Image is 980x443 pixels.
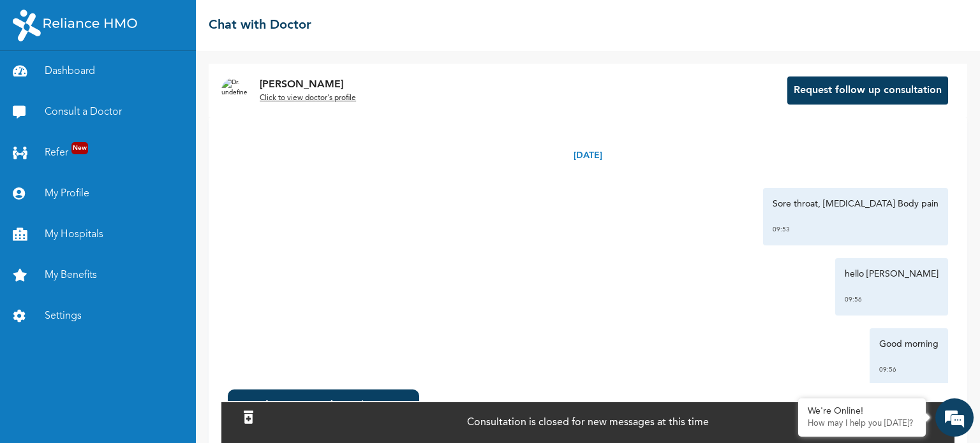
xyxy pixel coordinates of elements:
p: Sore throat, [MEDICAL_DATA] Body pain [773,198,939,210]
p: How may I help you today? [808,419,916,429]
img: Dr. undefined` [221,78,247,103]
p: [DATE] [574,149,602,163]
div: 09:53 [773,223,939,236]
p: [PERSON_NAME] [260,77,356,92]
p: hello [PERSON_NAME] [845,268,939,280]
img: RelianceHMO's Logo [13,10,137,41]
u: Click to view doctor's profile [260,94,356,102]
div: 09:56 [845,293,939,306]
button: Request follow up consultation [787,76,948,105]
div: [PERSON_NAME] created a prescription . [266,399,410,425]
p: Consultation is closed for new messages at this time [467,415,709,430]
p: Good morning [879,338,939,351]
span: New [71,142,88,154]
h2: Chat with Doctor [209,16,311,35]
div: We're Online! [808,406,916,417]
div: 09:56 [879,363,939,376]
